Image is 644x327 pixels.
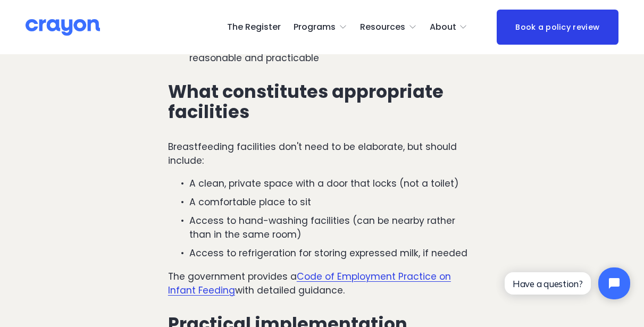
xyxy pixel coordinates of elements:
a: folder dropdown [360,19,417,36]
a: The Register [227,19,281,36]
p: Breastfeeding facilities don't need to be elaborate, but should include: [168,140,476,167]
p: Access to hand-washing facilities (can be nearby rather than in the same room) [189,214,476,241]
p: A comfortable place to sit [189,195,476,209]
a: folder dropdown [430,19,468,36]
span: About [430,20,456,35]
p: Access to refrigeration for storing expressed milk, if needed [189,246,476,260]
a: Code of Employment Practice on Infant Feeding [168,270,451,297]
a: folder dropdown [294,19,347,36]
span: Programs [294,20,336,35]
span: Resources [360,20,405,35]
p: A clean, private space with a door that locks (not a toilet) [189,177,476,190]
p: The government provides a with detailed guidance. [168,270,476,297]
iframe: Tidio Chat [496,258,639,308]
img: Crayon [26,18,100,37]
a: Book a policy review [497,10,618,45]
h3: What constitutes appropriate facilities [168,82,476,122]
